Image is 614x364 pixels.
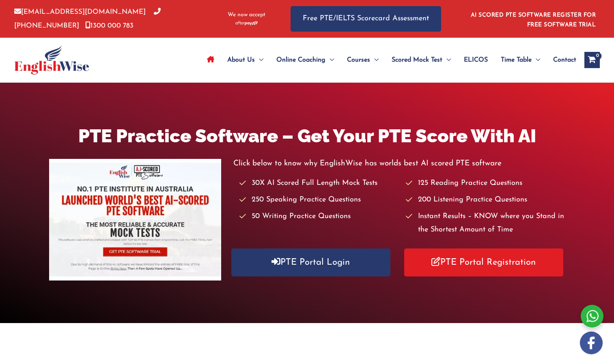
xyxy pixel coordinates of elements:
[270,46,340,74] a: Online CoachingMenu Toggle
[466,6,600,32] aside: Header Widget 1
[404,248,563,276] a: PTE Portal Registration
[584,52,600,68] a: View Shopping Cart, empty
[228,11,265,19] span: We now accept
[200,46,576,74] nav: Site Navigation: Main Menu
[464,46,488,74] span: ELICOS
[239,193,399,207] li: 250 Speaking Practice Questions
[276,46,325,74] span: Online Coaching
[501,46,532,74] span: Time Table
[494,46,547,74] a: Time TableMenu Toggle
[255,46,263,74] span: Menu Toggle
[227,46,255,74] span: About Us
[14,9,146,15] a: [EMAIL_ADDRESS][DOMAIN_NAME]
[49,159,221,280] img: pte-institute-main
[406,177,565,190] li: 125 Reading Practice Questions
[235,21,258,26] img: Afterpay-Logo
[406,210,565,237] li: Instant Results – KNOW where you Stand in the Shortest Amount of Time
[233,157,565,170] p: Click below to know why EnglishWise has worlds best AI scored PTE software
[457,46,494,74] a: ELICOS
[291,6,441,32] a: Free PTE/IELTS Scorecard Assessment
[580,332,603,354] img: white-facebook.png
[231,248,390,276] a: PTE Portal Login
[14,45,89,75] img: cropped-ew-logo
[85,22,134,29] a: 1300 000 783
[239,210,399,223] li: 50 Writing Practice Questions
[221,46,270,74] a: About UsMenu Toggle
[347,46,370,74] span: Courses
[532,46,540,74] span: Menu Toggle
[340,46,385,74] a: CoursesMenu Toggle
[239,177,399,190] li: 30X AI Scored Full Length Mock Tests
[370,46,379,74] span: Menu Toggle
[547,46,576,74] a: Contact
[442,46,451,74] span: Menu Toggle
[392,46,442,74] span: Scored Mock Test
[471,12,596,28] a: AI SCORED PTE SOFTWARE REGISTER FOR FREE SOFTWARE TRIAL
[49,123,565,149] h1: PTE Practice Software – Get Your PTE Score With AI
[14,9,161,29] a: [PHONE_NUMBER]
[325,46,334,74] span: Menu Toggle
[406,193,565,207] li: 200 Listening Practice Questions
[553,46,576,74] span: Contact
[385,46,457,74] a: Scored Mock TestMenu Toggle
